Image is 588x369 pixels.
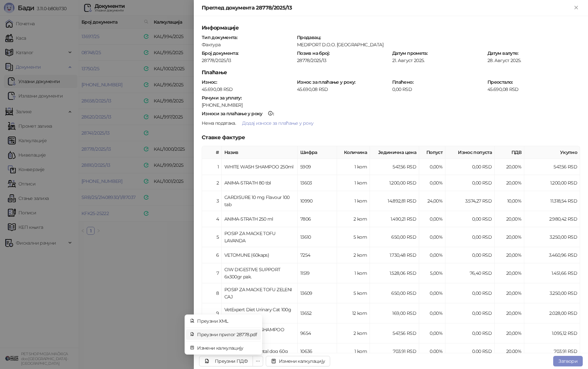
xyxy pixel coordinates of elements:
td: 14.892,81 RSD [370,191,419,211]
td: 1.528,06 RSD [370,263,419,283]
th: Укупно [524,146,580,159]
td: 5909 [298,159,337,175]
h5: Информације [202,24,580,32]
span: Измени калкулацију [197,344,257,352]
strong: : [202,111,274,117]
td: 6 [202,247,222,263]
div: 28. Август 2025. [487,57,581,63]
div: VETOMUNE (60kaps) [224,251,295,259]
td: 1 [202,159,222,175]
span: 20,00 % [506,270,521,276]
td: 0,00 RSD [445,175,495,191]
td: 0,00 RSD [445,159,495,175]
td: 10990 [298,191,337,211]
td: 7254 [298,247,337,263]
td: 547,56 RSD [370,159,419,175]
div: 28778/2025/13 [201,57,295,63]
td: 2.028,00 RSD [524,303,580,323]
td: 8 [202,283,222,303]
td: 2 kom [337,211,370,227]
td: 650,00 RSD [370,227,419,247]
th: Назив [222,146,298,159]
div: 45.690,08 RSD [487,86,581,92]
td: 1.200,00 RSD [370,175,419,191]
div: . [201,118,581,128]
td: 0,00% [419,211,445,227]
span: 20,00 % [506,234,521,240]
td: 2 kom [337,323,370,343]
strong: Износ за плаћање у року : [297,79,355,85]
span: 20,00 % [506,180,521,186]
td: 169,00 RSD [370,303,419,323]
td: 3.460,96 RSD [524,247,580,263]
th: Износ попуста [445,146,495,159]
th: ПДВ [495,146,524,159]
td: 2 [202,175,222,191]
span: Нема података [202,120,235,126]
strong: Рачуни за уплату : [202,95,241,101]
td: 13652 [298,303,337,323]
td: 5,00% [419,263,445,283]
div: ANIMA-STRATH 250 ml [224,215,295,223]
td: 13610 [298,227,337,247]
td: 5 kom [337,283,370,303]
span: 20,00 % [506,310,521,316]
td: 1 kom [337,263,370,283]
td: 10636 [298,343,337,359]
span: 20,00 % [506,164,521,170]
td: 3 [202,191,222,211]
td: 9654 [298,323,337,343]
div: ANIMA-STRATH 80 tbl [224,179,295,186]
strong: Преостало : [487,79,513,85]
button: Измени калкулацију [266,356,330,366]
td: 1 kom [337,343,370,359]
td: 1.200,00 RSD [524,175,580,191]
button: Close [572,4,580,12]
td: 1 kom [337,191,370,211]
div: POSIP ZA MACKE TOFU LAVANDA [224,230,295,244]
div: Преглед документа 28778/2025/13 [202,4,572,12]
td: 0,00% [419,303,445,323]
td: 1.490,21 RSD [370,211,419,227]
td: 3.250,00 RSD [524,227,580,247]
td: 0,00% [419,343,445,359]
td: 9 [202,303,222,323]
td: 703,91 RSD [370,343,419,359]
th: # [202,146,222,159]
strong: Позив на број : [297,50,329,56]
button: Затвори [553,356,583,366]
td: 0,00 RSD [445,303,495,323]
td: 13609 [298,283,337,303]
th: Шифра [298,146,337,159]
td: 0,00% [419,247,445,263]
div: MEDIPORT D.O.O. [GEOGRAPHIC_DATA] [297,42,580,48]
td: 1.730,48 RSD [370,247,419,263]
div: Износи за плаћање у року [202,111,262,116]
strong: Датум промета : [392,50,427,56]
td: 1.451,66 RSD [524,263,580,283]
h5: Ставке фактуре [202,134,580,141]
div: Преузми ПДФ [215,358,248,364]
td: 0,00% [419,175,445,191]
strong: Број документа : [202,50,238,56]
td: 7806 [298,211,337,227]
td: 5 [202,227,222,247]
th: Јединична цена [370,146,419,159]
td: 3.250,00 RSD [524,283,580,303]
td: 2.980,42 RSD [524,211,580,227]
span: Преузми XML [197,317,257,325]
div: 45.690,08 RSD [296,86,390,92]
div: [PHONE_NUMBER] [202,102,580,108]
td: 0,00% [419,283,445,303]
div: 45.690,08 RSD [201,86,295,92]
td: 0,00% [419,159,445,175]
div: VetExpert Diet Urinary Cat 100g Pouch [224,306,295,320]
span: 20,00 % [506,216,521,222]
td: 1 kom [337,159,370,175]
span: 20,00 % [506,330,521,336]
td: 0,00% [419,323,445,343]
span: ellipsis [256,359,260,363]
strong: Датум валуте : [487,50,518,56]
strong: Продавац : [297,34,321,40]
strong: Износ : [202,79,217,85]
